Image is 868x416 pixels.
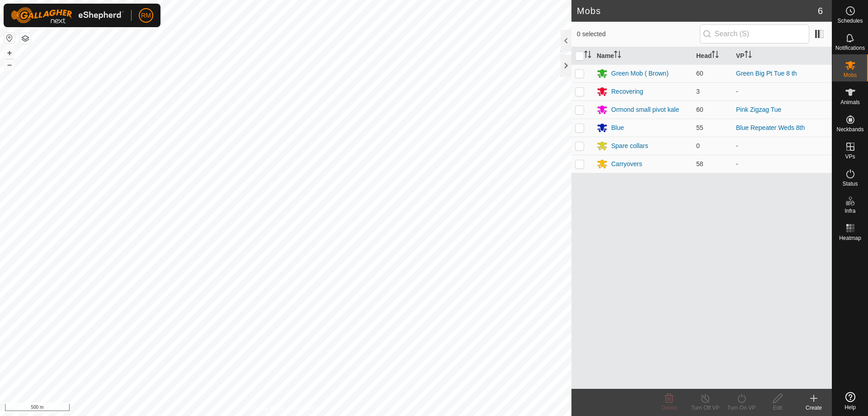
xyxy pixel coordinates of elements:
[836,127,863,132] span: Neckbands
[837,18,863,24] span: Schedules
[696,70,703,77] span: 60
[20,33,31,44] button: Map Layers
[736,70,797,77] a: Green Big Pt Tue 8 th
[696,88,700,95] span: 3
[842,181,858,186] span: Status
[732,137,832,155] td: -
[250,404,284,412] a: Privacy Policy
[844,208,855,214] span: Infra
[611,159,642,169] div: Carryovers
[840,100,860,105] span: Animals
[732,82,832,100] td: -
[577,29,700,39] span: 0 selected
[611,141,648,151] div: Spare collars
[832,388,868,414] a: Help
[693,47,732,65] th: Head
[845,154,855,159] span: VPs
[839,235,861,241] span: Heatmap
[593,47,693,65] th: Name
[687,404,723,412] div: Turn Off VP
[796,404,832,412] div: Create
[4,59,15,70] button: –
[844,72,857,78] span: Mobs
[835,45,865,51] span: Notifications
[611,123,624,133] div: Blue
[295,404,321,412] a: Contact Us
[844,405,856,410] span: Help
[712,52,719,59] p-sorticon: Activate to sort
[696,142,700,149] span: 0
[700,24,809,43] input: Search (S)
[818,4,823,18] span: 6
[696,106,703,113] span: 60
[661,405,677,411] span: Delete
[4,48,15,58] button: +
[723,404,759,412] div: Turn On VP
[141,11,151,20] span: RM
[696,160,703,167] span: 58
[577,5,818,16] h2: Mobs
[611,69,669,78] div: Green Mob ( Brown)
[736,106,781,113] a: Pink Zigzag Tue
[732,155,832,173] td: -
[745,52,752,59] p-sorticon: Activate to sort
[611,87,643,96] div: Recovering
[611,105,679,115] div: Ormond small pivot kale
[11,7,124,24] img: Gallagher Logo
[736,124,805,131] a: Blue Repeater Weds 8th
[696,124,703,131] span: 55
[732,47,832,65] th: VP
[584,52,591,59] p-sorticon: Activate to sort
[614,52,621,59] p-sorticon: Activate to sort
[759,404,796,412] div: Edit
[4,33,15,43] button: Reset Map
